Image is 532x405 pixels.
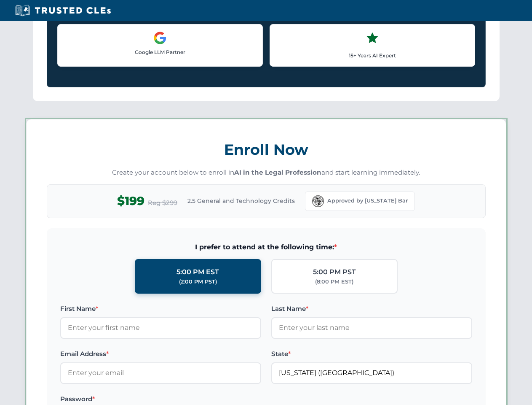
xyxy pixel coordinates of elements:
h3: Enroll Now [47,136,486,163]
label: Password [60,394,261,404]
div: 5:00 PM PST [313,267,356,278]
p: Create your account below to enroll in and start learning immediately. [47,168,486,178]
img: Trusted CLEs [13,4,113,17]
span: Reg $299 [148,198,177,208]
span: $199 [117,192,144,211]
img: Florida Bar [312,195,324,207]
strong: AI in the Legal Profession [234,168,321,176]
span: I prefer to attend at the following time: [60,242,472,253]
div: (8:00 PM EST) [315,278,353,286]
label: State [271,349,472,359]
p: 15+ Years AI Expert [277,51,468,59]
div: (2:00 PM PST) [179,278,217,286]
input: Florida (FL) [271,362,472,383]
p: Google LLM Partner [64,48,256,56]
label: Last Name [271,304,472,314]
input: Enter your last name [271,317,472,338]
label: First Name [60,304,261,314]
input: Enter your first name [60,317,261,338]
input: Enter your email [60,362,261,383]
img: Google [153,31,167,45]
label: Email Address [60,349,261,359]
span: Approved by [US_STATE] Bar [327,197,408,205]
span: 2.5 General and Technology Credits [187,196,295,205]
div: 5:00 PM EST [176,267,219,278]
